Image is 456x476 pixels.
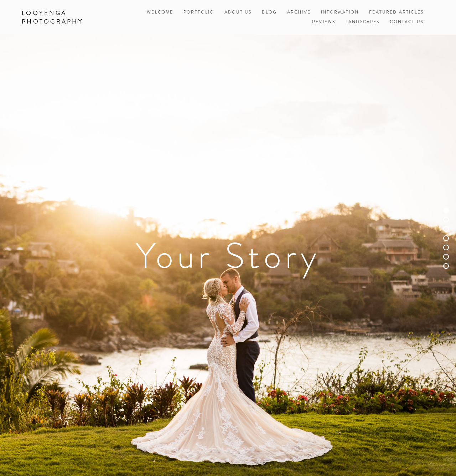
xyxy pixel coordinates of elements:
a: Blog [262,8,277,17]
a: Reviews [312,17,335,27]
a: Contact Us [390,17,424,27]
a: Landscapes [346,17,380,27]
a: Welcome [147,8,173,17]
a: Portfolio [183,9,214,15]
a: Looyenga Photography [16,7,110,28]
a: About Us [224,8,252,17]
a: Featured Articles [369,8,424,17]
a: Information [321,9,359,15]
a: Archive [287,8,311,17]
h1: Your Story [22,238,434,273]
